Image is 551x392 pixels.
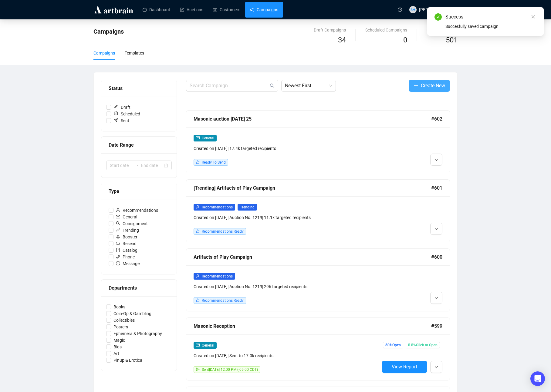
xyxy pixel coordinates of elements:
[434,158,438,162] span: down
[134,163,139,168] span: swap-right
[113,234,140,240] span: Booster
[186,317,450,380] a: Masonic Reception#599mailGeneralCreated on [DATE]| Sent to 17.0k recipientssendSent[DATE] 12:00 P...
[202,205,233,209] span: Recommendations
[194,145,379,152] div: Created on [DATE] | 17.4k targeted recipients
[431,115,442,123] span: #602
[186,248,450,311] a: Artifacts of Play Campaign#600userRecommendationsCreated on [DATE]| Auction No. 1219| 296 targete...
[202,343,214,347] span: General
[111,350,122,357] span: Art
[196,136,200,140] span: mail
[116,221,120,225] span: search
[111,330,164,337] span: Ephemera & Photography
[111,104,133,111] span: Draft
[196,343,200,347] span: mail
[398,8,402,12] span: question-circle
[186,179,450,242] a: [Trending] Artifacts of Play Campaign#601userRecommendationsTrendingCreated on [DATE]| Auction No...
[180,2,203,18] a: Auctions
[93,5,134,15] img: logo
[434,365,438,369] span: down
[113,254,137,260] span: Phone
[250,2,278,18] a: Campaigns
[116,261,120,265] span: message
[411,7,415,12] span: SH
[419,7,451,12] span: [PERSON_NAME]
[431,184,442,192] span: #601
[116,234,120,239] span: rocket
[111,337,127,344] span: Magic
[113,260,142,267] span: Message
[109,141,169,149] div: Date Range
[113,247,140,254] span: Catalog
[414,83,418,88] span: plus
[431,253,442,261] span: #600
[314,27,346,33] div: Draft Campaigns
[141,162,163,169] input: End date
[530,371,545,386] div: Open Intercom Messenger
[116,248,120,252] span: book
[406,342,440,348] span: 5.5% Click to Open
[111,357,145,364] span: Pinup & Erotica
[382,361,427,373] button: View Report
[365,27,407,33] div: Scheduled Campaigns
[421,82,445,89] span: Create New
[109,188,169,195] div: Type
[111,344,124,350] span: Bids
[143,2,170,18] a: Dashboard
[196,367,200,371] span: send
[196,274,200,278] span: user
[111,324,130,330] span: Posters
[434,296,438,300] span: down
[213,2,240,18] a: Customers
[238,204,257,211] span: Trending
[113,240,139,247] span: Resend
[445,23,536,30] div: Succesfully saved campaign
[196,298,200,302] span: like
[186,110,450,173] a: Masonic auction [DATE] 25#602mailGeneralCreated on [DATE]| 17.4k targeted recipientslikeReady To ...
[434,227,438,231] span: down
[194,352,379,359] div: Created on [DATE] | Sent to 17.0k recipients
[196,160,200,164] span: like
[194,283,379,290] div: Created on [DATE] | Auction No. 1219 | 296 targeted recipients
[431,322,442,330] span: #599
[116,228,120,232] span: rise
[285,80,332,91] span: Newest First
[270,83,275,88] span: search
[202,298,244,303] span: Recommendations Ready
[409,80,450,92] button: Create New
[530,13,536,20] a: Close
[109,85,169,92] div: Status
[190,82,269,89] input: Search Campaign...
[116,214,120,219] span: mail
[93,28,124,35] span: Campaigns
[113,220,150,227] span: Consignment
[116,254,120,259] span: phone
[202,274,233,278] span: Recommendations
[531,15,535,19] span: close
[194,322,431,330] div: Masonic Reception
[194,115,431,123] div: Masonic auction [DATE] 25
[194,184,431,192] div: [Trending] Artifacts of Play Campaign
[111,317,137,324] span: Collectibles
[196,205,200,209] span: user
[125,50,144,56] div: Templates
[196,229,200,233] span: like
[116,241,120,245] span: retweet
[109,284,169,292] div: Departments
[202,229,244,234] span: Recommendations Ready
[113,207,161,214] span: Recommendations
[113,227,141,234] span: Trending
[93,50,115,56] div: Campaigns
[434,13,442,21] span: check-circle
[111,117,132,124] span: Sent
[110,162,131,169] input: Start date
[113,214,140,220] span: General
[194,214,379,221] div: Created on [DATE] | Auction No. 1219 | 11.1k targeted recipients
[116,208,120,212] span: user
[403,36,407,44] span: 0
[202,367,258,372] span: Sent [DATE] 12:00 PM (-05:00 CDT)
[427,27,458,33] div: Sent Campaigns
[111,111,143,117] span: Scheduled
[111,310,154,317] span: Coin-Op & Gambling
[445,13,536,21] div: Success
[134,163,139,168] span: to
